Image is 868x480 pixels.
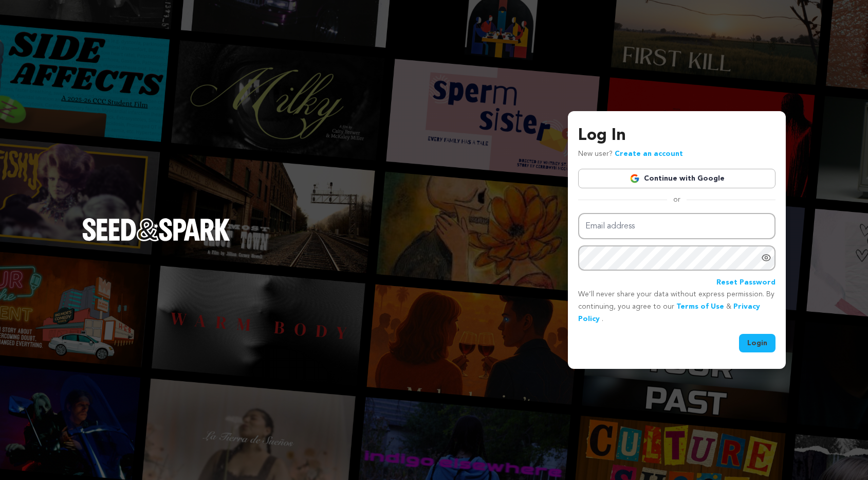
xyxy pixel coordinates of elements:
a: Terms of Use [676,303,724,310]
p: New user? [578,148,683,161]
a: Create an account [615,150,683,157]
img: Seed&Spark Logo [82,218,230,241]
img: Google logo [630,173,640,184]
h3: Log In [578,123,775,148]
a: Reset Password [716,277,775,289]
a: Show password as plain text. Warning: this will display your password on the screen. [761,253,771,263]
p: We’ll never share your data without express permission. By continuing, you agree to our & . [578,289,775,325]
a: Seed&Spark Homepage [82,218,230,261]
button: Login [739,334,775,352]
a: Privacy Policy [578,303,760,323]
input: Email address [578,213,775,239]
span: or [667,194,687,205]
a: Continue with Google [578,169,775,188]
